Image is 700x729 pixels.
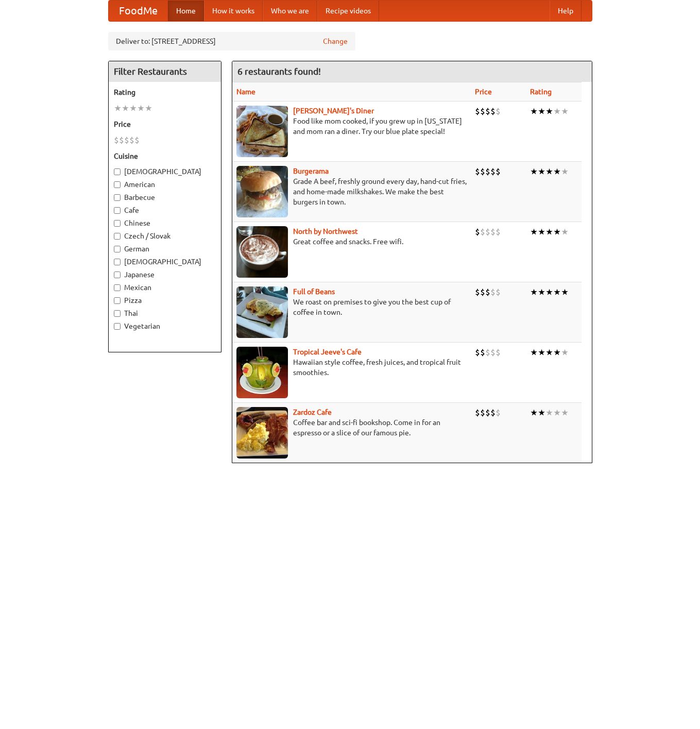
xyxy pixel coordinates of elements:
[530,88,552,96] a: Rating
[561,166,569,177] li: ★
[114,87,216,97] h5: Rating
[114,231,216,241] label: Czech / Slovak
[293,348,362,356] a: Tropical Jeeve's Cafe
[553,166,561,177] li: ★
[485,347,490,358] li: $
[114,192,216,202] label: Barbecue
[480,347,485,358] li: $
[236,236,467,247] p: Great coffee and snacks. Free wifi.
[496,226,501,238] li: $
[236,106,288,157] img: sallys.jpg
[114,134,119,146] li: $
[538,347,545,358] li: ★
[561,286,569,298] li: ★
[137,103,145,114] li: ★
[204,1,263,21] a: How it works
[293,287,335,296] a: Full of Beans
[114,295,216,306] label: Pizza
[145,103,152,114] li: ★
[475,347,480,358] li: $
[480,286,485,298] li: $
[114,220,121,227] input: Chinese
[109,61,221,82] h4: Filter Restaurants
[545,407,553,418] li: ★
[114,179,216,190] label: American
[114,323,121,330] input: Vegetarian
[530,286,538,298] li: ★
[134,134,140,146] li: $
[475,106,480,117] li: $
[538,226,545,238] li: ★
[293,167,329,175] b: Burgerama
[236,407,288,459] img: zardoz.jpg
[236,166,288,217] img: burgerama.jpg
[545,347,553,358] li: ★
[129,134,134,146] li: $
[293,107,374,115] a: [PERSON_NAME]'s Diner
[108,32,355,50] div: Deliver to: [STREET_ADDRESS]
[114,244,216,254] label: German
[237,66,321,76] ng-pluralize: 6 restaurants found!
[236,417,467,438] p: Coffee bar and sci-fi bookshop. Come in for an espresso or a slice of our famous pie.
[114,257,216,267] label: [DEMOGRAPHIC_DATA]
[553,106,561,117] li: ★
[109,1,168,21] a: FoodMe
[545,166,553,177] li: ★
[236,226,288,278] img: north.jpg
[114,284,121,291] input: Mexican
[114,181,121,188] input: American
[538,407,545,418] li: ★
[550,1,582,21] a: Help
[480,106,485,117] li: $
[538,286,545,298] li: ★
[114,282,216,293] label: Mexican
[317,1,379,21] a: Recipe videos
[475,286,480,298] li: $
[490,347,496,358] li: $
[553,286,561,298] li: ★
[293,227,358,235] b: North by Northwest
[236,357,467,378] p: Hawaiian style coffee, fresh juices, and tropical fruit smoothies.
[114,119,216,129] h5: Price
[114,321,216,331] label: Vegetarian
[124,134,129,146] li: $
[530,166,538,177] li: ★
[530,407,538,418] li: ★
[236,116,467,137] p: Food like mom cooked, if you grew up in [US_STATE] and mom ran a diner. Try our blue plate special!
[496,286,501,298] li: $
[496,106,501,117] li: $
[490,407,496,418] li: $
[496,166,501,177] li: $
[490,166,496,177] li: $
[538,106,545,117] li: ★
[119,134,124,146] li: $
[475,88,492,96] a: Price
[490,226,496,238] li: $
[114,259,121,265] input: [DEMOGRAPHIC_DATA]
[538,166,545,177] li: ★
[114,194,121,201] input: Barbecue
[236,286,288,338] img: beans.jpg
[530,106,538,117] li: ★
[122,103,129,114] li: ★
[114,168,121,175] input: [DEMOGRAPHIC_DATA]
[561,106,569,117] li: ★
[485,226,490,238] li: $
[485,166,490,177] li: $
[553,347,561,358] li: ★
[114,310,121,317] input: Thai
[236,347,288,398] img: jeeves.jpg
[553,226,561,238] li: ★
[475,226,480,238] li: $
[545,286,553,298] li: ★
[475,166,480,177] li: $
[480,226,485,238] li: $
[114,207,121,214] input: Cafe
[114,151,216,161] h5: Cuisine
[530,226,538,238] li: ★
[530,347,538,358] li: ★
[129,103,137,114] li: ★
